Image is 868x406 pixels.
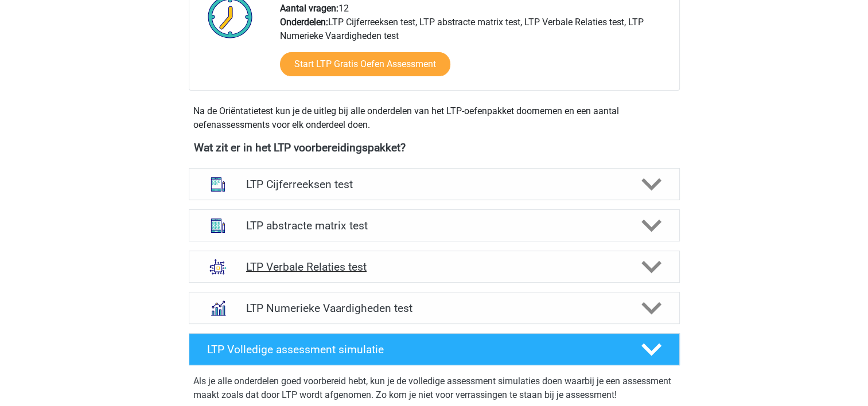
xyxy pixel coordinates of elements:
[246,219,622,232] h4: LTP abstracte matrix test
[280,52,450,76] a: Start LTP Gratis Oefen Assessment
[280,3,338,14] b: Aantal vragen:
[246,302,622,315] h4: LTP Numerieke Vaardigheden test
[184,333,684,365] a: LTP Volledige assessment simulatie
[184,251,684,283] a: analogieen LTP Verbale Relaties test
[203,169,233,199] img: cijferreeksen
[246,178,622,191] h4: LTP Cijferreeksen test
[184,209,684,241] a: abstracte matrices LTP abstracte matrix test
[184,292,684,324] a: numeriek redeneren LTP Numerieke Vaardigheden test
[246,260,622,274] h4: LTP Verbale Relaties test
[203,293,233,323] img: numeriek redeneren
[184,168,684,200] a: cijferreeksen LTP Cijferreeksen test
[189,104,680,132] div: Na de Oriëntatietest kun je de uitleg bij alle onderdelen van het LTP-oefenpakket doornemen en ee...
[207,343,622,356] h4: LTP Volledige assessment simulatie
[280,17,328,28] b: Onderdelen:
[203,252,233,282] img: analogieen
[203,210,233,240] img: abstracte matrices
[194,141,675,154] h4: Wat zit er in het LTP voorbereidingspakket?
